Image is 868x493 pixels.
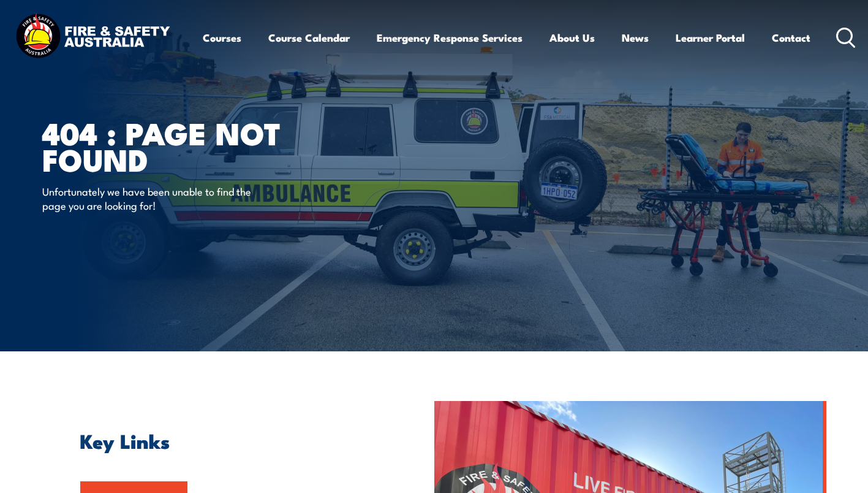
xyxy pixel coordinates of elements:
a: Course Calendar [268,21,350,54]
a: News [622,21,649,54]
a: Courses [203,21,241,54]
a: Contact [772,21,810,54]
a: Emergency Response Services [377,21,523,54]
a: Learner Portal [676,21,745,54]
h2: Key Links [80,432,416,449]
a: About Us [549,21,595,54]
h1: 404 : Page Not Found [42,119,345,172]
p: Unfortunately we have been unable to find the page you are looking for! [42,184,266,213]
